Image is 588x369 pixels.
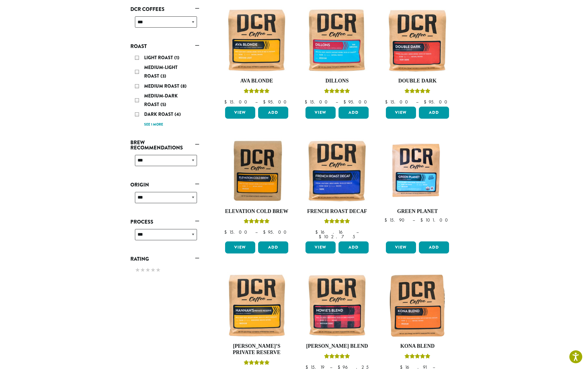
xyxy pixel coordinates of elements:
a: View [225,107,255,119]
span: (3) [160,73,166,79]
div: Rated 5.00 out of 5 [324,218,350,226]
a: DillonsRated 5.00 out of 5 [304,7,370,104]
img: Elevation-Cold-Brew-300x300.jpg [224,138,290,204]
span: $ [385,99,390,105]
bdi: 15.00 [224,99,250,105]
span: $ [263,99,268,105]
h4: Double Dark [384,78,450,84]
h4: Elevation Cold Brew [224,208,290,215]
span: ★ [150,266,156,274]
span: Light Roast [144,54,174,61]
div: Rated 5.00 out of 5 [244,218,270,226]
button: Add [258,241,288,253]
img: Kona-300x300.jpg [384,272,450,339]
a: Green Planet [384,138,450,239]
bdi: 102.75 [319,234,355,240]
button: Add [419,241,449,253]
a: See 1 more [144,122,163,128]
span: (4) [175,111,181,118]
h4: [PERSON_NAME] Blend [304,343,370,349]
div: Rated 5.00 out of 5 [244,88,270,96]
bdi: 101.00 [420,217,450,223]
a: View [386,107,416,119]
img: Howies-Blend-12oz-300x300.jpg [304,272,370,339]
h4: Kona Blend [384,343,450,349]
a: View [305,107,336,119]
div: Origin [130,190,199,210]
img: Dillons-12oz-300x300.jpg [304,7,370,73]
span: $ [305,99,310,105]
span: ★ [156,266,161,274]
a: Elevation Cold BrewRated 5.00 out of 5 [224,138,290,239]
div: Rated 5.00 out of 5 [324,88,350,96]
span: $ [424,99,429,105]
h4: French Roast Decaf [304,208,370,215]
a: View [386,241,416,253]
div: Rating [130,264,199,277]
div: DCR Coffees [130,14,199,34]
span: Dark Roast [144,111,175,118]
span: $ [263,229,268,235]
bdi: 15.00 [385,99,411,105]
div: Rated 4.67 out of 5 [324,353,350,362]
bdi: 95.00 [263,229,289,235]
bdi: 15.00 [224,229,250,235]
span: $ [343,99,348,105]
span: (8) [181,83,187,89]
div: Rated 5.00 out of 5 [405,353,430,362]
span: $ [315,229,320,235]
div: Rated 4.50 out of 5 [405,88,430,96]
a: Origin [130,180,199,190]
button: Add [339,107,369,119]
span: $ [319,234,324,240]
span: – [255,99,258,105]
span: (1) [174,54,179,61]
img: Double-Dark-12oz-300x300.jpg [384,7,450,73]
span: $ [384,217,389,223]
a: Roast [130,41,199,51]
span: ★ [145,266,150,274]
img: Hannahs-Private-Reserve-12oz-300x300.jpg [224,272,290,339]
bdi: 15.00 [305,99,330,105]
bdi: 15.90 [384,217,407,223]
button: Add [339,241,369,253]
span: $ [420,217,425,223]
bdi: 16.16 [315,229,351,235]
span: ★ [140,266,145,274]
bdi: 95.00 [263,99,289,105]
a: Brew Recommendations [130,138,199,153]
span: – [356,229,359,235]
a: Process [130,217,199,227]
h4: [PERSON_NAME]’s Private Reserve [224,343,290,355]
span: – [413,217,415,223]
span: (5) [160,101,166,108]
bdi: 95.00 [424,99,450,105]
div: Brew Recommendations [130,153,199,173]
span: – [336,99,338,105]
span: – [255,229,258,235]
h4: Dillons [304,78,370,84]
span: Medium Roast [144,83,181,89]
h4: Green Planet [384,208,450,215]
span: $ [224,99,229,105]
span: Medium-Dark Roast [144,93,178,108]
bdi: 95.00 [343,99,370,105]
span: ★ [135,266,140,274]
div: Roast [130,51,199,131]
button: Add [258,107,288,119]
span: $ [224,229,229,235]
a: View [225,241,255,253]
span: – [416,99,418,105]
span: Medium-Light Roast [144,64,177,79]
div: Process [130,227,199,247]
button: Add [419,107,449,119]
img: French-Roast-Decaf-12oz-300x300.jpg [304,138,370,204]
img: DCR-Green-Planet-Coffee-Bag-300x300.png [384,138,450,204]
a: Rating [130,254,199,264]
a: Double DarkRated 4.50 out of 5 [384,7,450,104]
h4: Ava Blonde [224,78,290,84]
a: French Roast DecafRated 5.00 out of 5 [304,138,370,239]
a: View [305,241,336,253]
a: DCR Coffees [130,4,199,14]
img: Ava-Blonde-12oz-1-300x300.jpg [224,7,290,73]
